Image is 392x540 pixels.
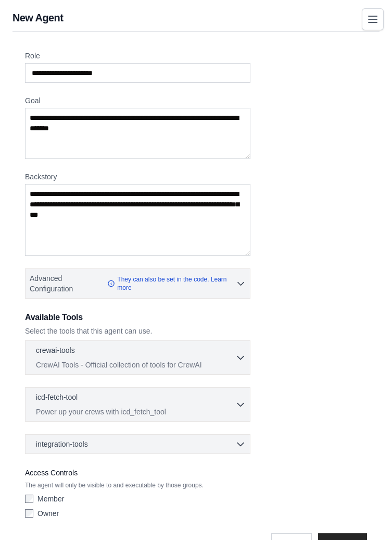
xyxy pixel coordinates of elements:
span: integration-tools [36,439,88,449]
button: icd-fetch-tool Power up your crews with icd_fetch_tool [30,392,246,417]
p: crewai-tools [36,345,75,355]
p: Select the tools that this agent can use. [25,326,250,336]
h3: Available Tools [25,311,250,324]
label: Owner [37,508,59,519]
p: Power up your crews with icd_fetch_tool [36,407,235,417]
span: Advanced Configuration [30,273,103,294]
p: icd-fetch-tool [36,392,78,402]
label: Member [37,494,64,504]
label: Backstory [25,171,250,182]
label: Access Controls [25,467,250,479]
p: The agent will only be visible to and executable by those groups. [25,481,250,489]
p: CrewAI Tools - Official collection of tools for CrewAI [36,360,235,370]
button: crewai-tools CrewAI Tools - Official collection of tools for CrewAI [30,345,246,370]
button: integration-tools [30,439,246,449]
h1: New Agent [12,10,380,25]
label: Role [25,51,250,61]
button: Toggle navigation [362,8,384,30]
button: Advanced Configuration They can also be set in the code. Learn more [26,269,250,298]
label: Goal [25,95,250,106]
a: They can also be set in the code. Learn more [107,275,236,292]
